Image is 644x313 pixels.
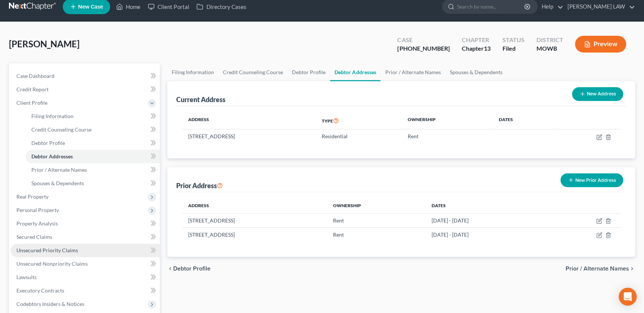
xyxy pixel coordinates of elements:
td: [STREET_ADDRESS] [182,129,316,143]
div: District [536,36,563,44]
th: Dates [426,198,546,213]
span: [PERSON_NAME] [9,38,80,49]
a: Debtor Profile [25,136,160,150]
td: Residential [316,129,402,143]
span: Spouses & Dependents [31,180,84,186]
div: Status [502,36,524,44]
span: Case Dashboard [16,73,55,79]
button: New Prior Address [560,173,623,187]
a: Spouses & Dependents [445,63,507,81]
td: [DATE] - [DATE] [426,228,546,242]
a: Unsecured Priority Claims [10,244,160,257]
span: Credit Report [16,86,49,92]
button: chevron_left Debtor Profile [167,266,211,272]
span: 13 [483,45,490,52]
a: Debtor Addresses [25,150,160,163]
div: MOWB [536,44,563,53]
th: Type [316,112,402,129]
div: [PHONE_NUMBER] [397,44,449,53]
span: Credit Counseling Course [31,126,91,133]
div: Current Address [176,95,225,104]
td: Rent [402,129,493,143]
td: [DATE] - [DATE] [426,213,546,227]
th: Dates [492,112,552,129]
span: Real Property [16,193,49,200]
td: Rent [327,228,426,242]
span: Property Analysis [16,220,58,227]
div: Case [397,36,449,44]
a: Filing Information [167,63,218,81]
i: chevron_left [167,266,173,272]
td: Rent [327,213,426,227]
span: Unsecured Priority Claims [16,247,78,253]
a: Case Dashboard [10,69,160,83]
span: Prior / Alternate Names [31,167,87,173]
button: Preview [575,36,626,53]
a: Secured Claims [10,230,160,244]
td: [STREET_ADDRESS] [182,228,327,242]
a: Credit Report [10,83,160,96]
div: Filed [502,44,524,53]
span: Executory Contracts [16,287,64,294]
th: Ownership [402,112,493,129]
a: Debtor Addresses [330,63,380,81]
div: Chapter [461,36,490,44]
span: Prior / Alternate Names [566,266,629,272]
th: Ownership [327,198,426,213]
span: Debtor Profile [31,140,65,146]
span: Secured Claims [16,234,52,240]
div: Open Intercom Messenger [619,288,637,306]
span: Client Profile [16,99,47,106]
i: chevron_right [629,266,635,272]
th: Address [182,112,316,129]
a: Prior / Alternate Names [380,63,445,81]
span: Codebtors Insiders & Notices [16,301,84,307]
span: Lawsuits [16,274,37,280]
span: Unsecured Nonpriority Claims [16,260,88,267]
a: Credit Counseling Course [25,123,160,136]
span: Personal Property [16,207,59,213]
button: New Address [572,87,623,101]
a: Executory Contracts [10,284,160,297]
a: Unsecured Nonpriority Claims [10,257,160,271]
span: Debtor Profile [173,266,211,272]
span: Filing Information [31,113,74,119]
span: New Case [78,4,103,10]
a: Debtor Profile [287,63,330,81]
a: Lawsuits [10,271,160,284]
th: Address [182,198,327,213]
span: Debtor Addresses [31,153,73,159]
button: Prior / Alternate Names chevron_right [566,266,635,272]
div: Chapter [461,44,490,53]
a: Property Analysis [10,217,160,230]
a: Spouses & Dependents [25,177,160,190]
a: Prior / Alternate Names [25,163,160,177]
a: Credit Counseling Course [218,63,287,81]
a: Filing Information [25,110,160,123]
div: Prior Address [176,181,223,190]
td: [STREET_ADDRESS] [182,213,327,227]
